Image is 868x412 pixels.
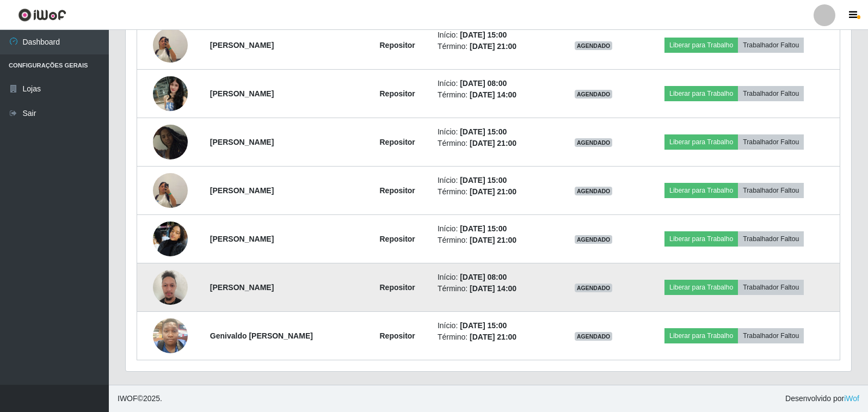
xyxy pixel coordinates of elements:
img: 1757775702821.jpeg [153,70,188,116]
span: AGENDADO [575,90,613,99]
strong: Repositor [379,235,415,243]
img: 1753289887027.jpeg [153,264,188,310]
strong: Repositor [379,89,415,98]
strong: Genivaldo [PERSON_NAME] [210,331,313,340]
span: Desenvolvido por [785,393,859,404]
button: Liberar para Trabalho [664,38,738,53]
button: Trabalhador Faltou [738,328,804,343]
strong: Repositor [379,331,415,340]
time: [DATE] 15:00 [460,321,507,330]
img: 1754244983341.jpeg [153,125,188,159]
li: Término: [438,41,552,52]
time: [DATE] 08:00 [460,273,507,281]
strong: Repositor [379,138,415,146]
time: [DATE] 14:00 [470,284,516,293]
span: AGENDADO [575,138,613,147]
a: iWof [844,394,859,403]
strong: [PERSON_NAME] [210,41,274,50]
li: Início: [438,320,552,331]
time: [DATE] 21:00 [470,139,516,147]
span: AGENDADO [575,284,613,292]
button: Trabalhador Faltou [738,38,804,53]
li: Início: [438,126,552,138]
button: Liberar para Trabalho [664,86,738,101]
button: Trabalhador Faltou [738,231,804,247]
time: [DATE] 21:00 [470,333,516,341]
img: CoreUI Logo [18,8,66,22]
button: Trabalhador Faltou [738,280,804,295]
img: 1754244440146.jpeg [153,159,188,222]
strong: [PERSON_NAME] [210,186,274,195]
li: Início: [438,175,552,186]
li: Início: [438,29,552,41]
button: Trabalhador Faltou [738,86,804,101]
img: 1754244440146.jpeg [153,14,188,76]
time: [DATE] 21:00 [470,187,516,196]
button: Liberar para Trabalho [664,328,738,343]
button: Liberar para Trabalho [664,134,738,150]
time: [DATE] 21:00 [470,42,516,51]
strong: Repositor [379,186,415,195]
time: [DATE] 21:00 [470,236,516,244]
strong: [PERSON_NAME] [210,235,274,243]
button: Liberar para Trabalho [664,183,738,198]
img: 1755522333541.jpeg [153,216,188,262]
time: [DATE] 08:00 [460,79,507,88]
span: AGENDADO [575,41,613,50]
span: AGENDADO [575,187,613,195]
time: [DATE] 15:00 [460,176,507,185]
span: © 2025 . [118,393,162,404]
button: Trabalhador Faltou [738,134,804,150]
li: Término: [438,283,552,294]
li: Início: [438,272,552,283]
time: [DATE] 15:00 [460,30,507,39]
li: Início: [438,223,552,235]
li: Término: [438,331,552,343]
time: [DATE] 14:00 [470,90,516,99]
li: Término: [438,138,552,149]
li: Início: [438,78,552,89]
strong: [PERSON_NAME] [210,89,274,98]
button: Trabalhador Faltou [738,183,804,198]
time: [DATE] 15:00 [460,127,507,136]
strong: [PERSON_NAME] [210,138,274,146]
span: IWOF [118,394,138,403]
img: 1757614746287.jpeg [153,312,188,359]
li: Término: [438,235,552,246]
button: Liberar para Trabalho [664,280,738,295]
li: Término: [438,89,552,101]
li: Término: [438,186,552,198]
button: Liberar para Trabalho [664,231,738,247]
span: AGENDADO [575,332,613,341]
strong: Repositor [379,41,415,50]
strong: [PERSON_NAME] [210,283,274,292]
strong: Repositor [379,283,415,292]
time: [DATE] 15:00 [460,224,507,233]
span: AGENDADO [575,235,613,244]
